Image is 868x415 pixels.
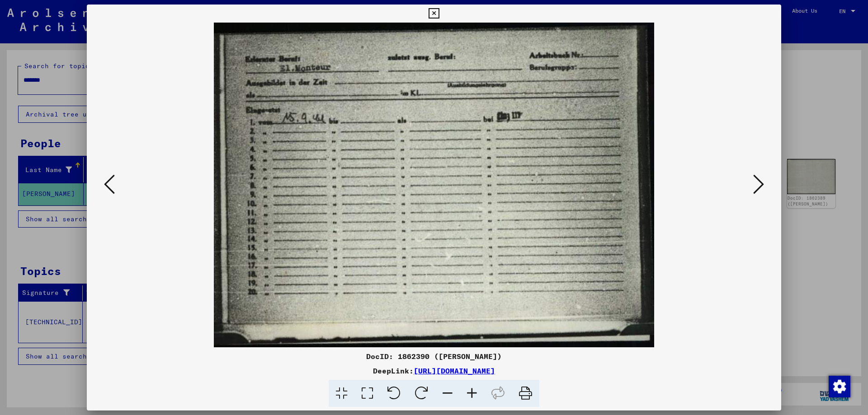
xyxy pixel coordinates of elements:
a: [URL][DOMAIN_NAME] [414,366,495,375]
div: Change consent [828,375,850,397]
img: Change consent [829,376,850,397]
div: DocID: 1862390 ([PERSON_NAME]) [87,351,781,362]
div: DeepLink: [87,365,781,376]
img: 002.jpg [118,23,750,347]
